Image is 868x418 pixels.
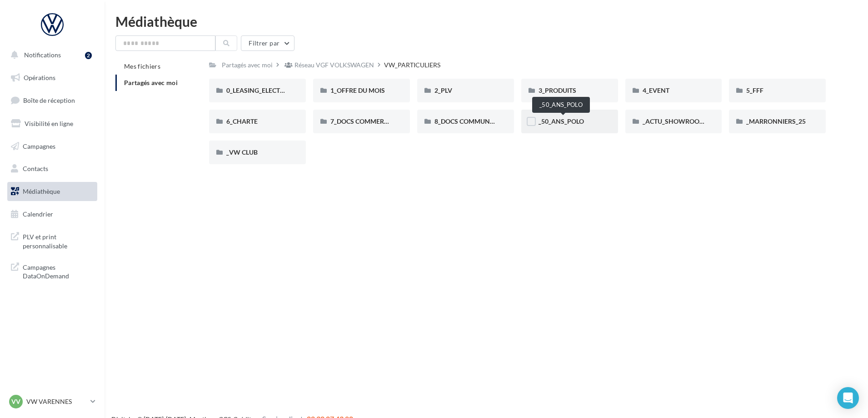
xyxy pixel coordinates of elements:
[85,52,92,59] div: 2
[241,35,294,51] button: Filtrer par
[5,91,99,110] a: Boîte de réception
[115,15,857,28] div: Médiathèque
[532,97,590,113] div: _50_ANS_POLO
[23,187,60,195] span: Médiathèque
[5,227,99,254] a: PLV et print personnalisable
[643,117,705,125] span: _ACTU_SHOWROOM
[25,120,73,127] span: Visibilité en ligne
[226,86,299,94] span: 0_LEASING_ELECTRIQUE
[5,205,99,224] a: Calendrier
[23,96,75,104] span: Boîte de réception
[746,117,806,125] span: _MARRONNIERS_25
[7,393,97,410] a: VV VW VARENNES
[222,60,273,70] div: Partagés avec moi
[24,51,61,59] span: Notifications
[643,86,669,94] span: 4_EVENT
[330,86,385,94] span: 1_OFFRE DU MOIS
[5,68,99,87] a: Opérations
[11,397,20,406] span: VV
[5,137,99,156] a: Campagnes
[26,397,87,406] p: VW VARENNES
[294,60,374,70] div: Réseau VGF VOLKSWAGEN
[434,86,452,94] span: 2_PLV
[5,159,99,178] a: Contacts
[226,148,258,156] span: _VW CLUB
[23,142,55,150] span: Campagnes
[23,231,94,250] span: PLV et print personnalisable
[5,45,95,65] button: Notifications 2
[23,165,48,172] span: Contacts
[434,117,515,125] span: 8_DOCS COMMUNICATION
[837,387,859,409] div: Open Intercom Messenger
[23,261,94,281] span: Campagnes DataOnDemand
[5,114,99,133] a: Visibilité en ligne
[384,60,440,70] div: VW_PARTICULIERS
[539,86,576,94] span: 3_PRODUITS
[330,117,404,125] span: 7_DOCS COMMERCIAUX
[5,257,99,284] a: Campagnes DataOnDemand
[226,117,258,125] span: 6_CHARTE
[5,182,99,201] a: Médiathèque
[24,74,55,81] span: Opérations
[124,79,178,86] span: Partagés avec moi
[23,210,53,218] span: Calendrier
[124,62,160,70] span: Mes fichiers
[746,86,763,94] span: 5_FFF
[539,117,584,125] span: _50_ANS_POLO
